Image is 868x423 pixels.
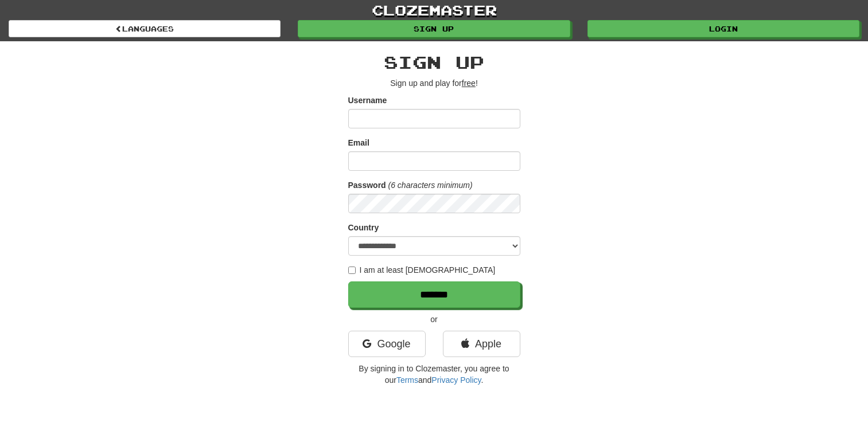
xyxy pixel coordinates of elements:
label: Email [348,137,369,148]
em: (6 characters minimum) [388,181,473,190]
a: Apple [443,331,520,357]
p: By signing in to Clozemaster, you agree to our and . [348,363,520,386]
a: Terms [396,375,418,385]
label: Username [348,95,387,106]
label: Password [348,179,386,191]
a: Languages [9,20,281,37]
h2: Sign up [348,53,520,72]
a: Google [348,331,426,357]
a: Login [587,20,859,37]
a: Sign up [298,20,570,37]
label: Country [348,222,379,233]
u: free [462,79,476,88]
a: Privacy Policy [431,375,481,385]
label: I am at least [DEMOGRAPHIC_DATA] [348,264,496,276]
p: or [348,314,520,325]
input: I am at least [DEMOGRAPHIC_DATA] [348,267,356,274]
p: Sign up and play for ! [348,77,520,89]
